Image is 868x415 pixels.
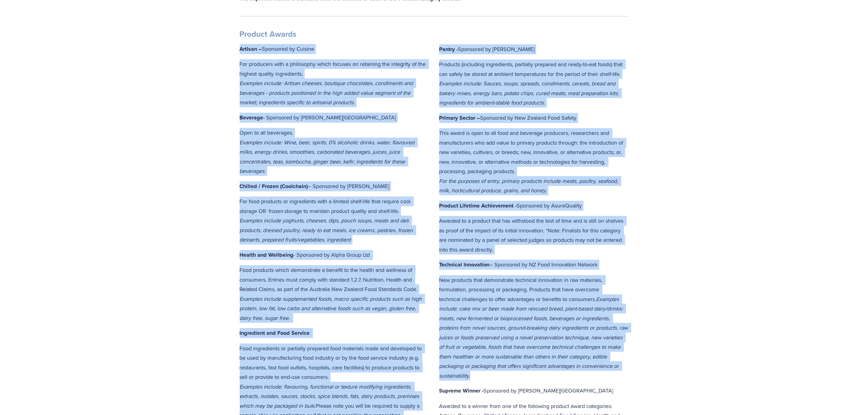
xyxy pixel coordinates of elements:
strong: Ingredient and Food Service [240,329,310,337]
strong: Supreme Winner - [439,387,484,395]
strong: Primary Sector – [439,114,480,122]
strong: Product Lifetime Achievement - [439,202,517,210]
p: This award is open to all food and beverage producers, researchers and manufacturers who add valu... [439,128,629,195]
p: Sponsored by [PERSON_NAME][GEOGRAPHIC_DATA] [439,386,629,396]
p: New products that demonstrate technical innovation in raw materials, formulation, processing or p... [439,275,629,381]
strong: Artisan – [240,45,262,53]
strong: Technical Innovation [439,261,490,269]
p: Sponsored by AsureQuality [439,201,629,211]
p: Food products which demonstrate a benefit to the health and wellness of consumers. Entries must c... [240,265,429,323]
p: For producers with a philosophy which focuses on retaining the integrity of the highest quality i... [240,59,429,107]
p: Awarded to a product that has withstood the test of time and is still on shelves as proof of the ... [439,216,629,254]
p: Sponsored by Cuisine [240,44,429,54]
em: Examples include: flavouring, functional or texture modifying ingredients, extracts, isolates, sa... [240,383,421,410]
strong: Beverage [240,114,263,122]
em: Examples include: Sauces, soups, spreads, condiments, cereals, bread and bakery mixes, energy bar... [439,80,620,106]
p: Products (including ingredients, partially prepared and ready-to-eat foods) that can safely be st... [439,60,629,108]
em: Examples include supplemented foods, macro specific products such as high protein, low fat, low c... [240,295,424,322]
em: For the purposes of entry, primary products include meats, poultry, seafood, milk, horticultural ... [439,177,620,194]
em: Examples include yoghurts, cheeses, dips, pouch soups, meats and deli products, dressed poultry, ... [240,217,415,243]
p: Open to all beverages. [240,128,429,176]
strong: Product Awards [240,28,297,40]
p: For food products or ingredients with a limited shelf-life that require cool storage OR frozen st... [240,197,429,245]
em: Examples include: Artisan cheeses, boutique chocolates, condiments and beverages - products posit... [240,79,415,106]
strong: Health and Wellbeing [240,251,294,259]
strong: Pantry - [439,45,458,53]
strong: Chilled / Frozen (Coolchain) [240,182,308,190]
p: - Sponsored by Alpha Group Ltd [240,250,429,260]
em: Examples include: cake mix or beer made from rescued bread, plant-based dairy/drinks/ meats, new ... [439,295,630,379]
p: - Sponsored by [PERSON_NAME][GEOGRAPHIC_DATA] [240,113,429,123]
em: Examples include: Wine, beer, spirits, 0% alcoholic drinks, water, flavoured milks, energy drinks... [240,139,416,175]
p: Sponsored by [PERSON_NAME] [439,44,629,54]
p: Sponsored by New Zealand Food Safety [439,113,629,123]
p: – Sponsored by NZ Food Innovation Network [439,260,629,270]
p: – Sponsored by [PERSON_NAME] [240,181,429,191]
